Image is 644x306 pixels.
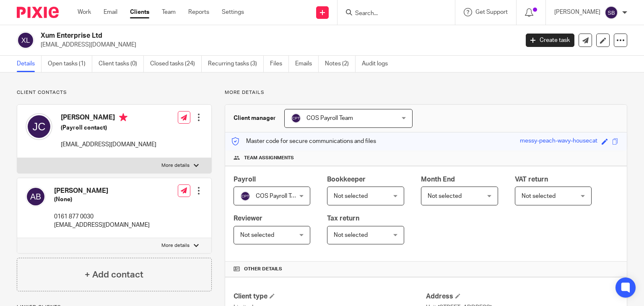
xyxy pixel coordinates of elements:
[234,215,262,222] span: Reviewer
[522,193,556,199] span: Not selected
[256,193,302,199] span: COS Payroll Team
[291,113,301,123] img: svg%3E
[17,56,42,72] a: Details
[222,8,244,16] a: Settings
[234,114,276,122] h3: Client manager
[99,56,144,72] a: Client tasks (0)
[327,215,359,222] span: Tax return
[426,292,618,301] h4: Address
[240,232,274,238] span: Not selected
[240,191,250,201] img: svg%3E
[605,6,618,19] img: svg%3E
[61,124,156,132] h5: (Payroll contact)
[334,193,368,199] span: Not selected
[354,10,430,18] input: Search
[515,176,548,183] span: VAT return
[188,8,209,16] a: Reports
[130,8,149,16] a: Clients
[41,41,513,49] p: [EMAIL_ADDRESS][DOMAIN_NAME]
[78,8,91,16] a: Work
[161,242,190,249] p: More details
[231,137,376,145] p: Master code for secure communications and files
[26,187,46,207] img: svg%3E
[208,56,264,72] a: Recurring tasks (3)
[234,176,256,183] span: Payroll
[362,56,394,72] a: Audit logs
[61,140,156,149] p: [EMAIL_ADDRESS][DOMAIN_NAME]
[526,34,574,47] a: Create task
[244,155,294,161] span: Team assignments
[85,268,143,281] h4: + Add contact
[334,232,368,238] span: Not selected
[421,176,455,183] span: Month End
[54,187,150,195] h4: [PERSON_NAME]
[48,56,92,72] a: Open tasks (1)
[26,113,52,140] img: svg%3E
[244,266,282,272] span: Other details
[161,162,190,169] p: More details
[41,31,419,40] h2: Xum Enterprise Ltd
[54,221,150,229] p: [EMAIL_ADDRESS][DOMAIN_NAME]
[306,115,353,121] span: COS Payroll Team
[225,89,627,96] p: More details
[104,8,117,16] a: Email
[520,137,597,146] div: messy-peach-wavy-housecat
[325,56,356,72] a: Notes (2)
[295,56,319,72] a: Emails
[119,113,127,122] i: Primary
[17,89,212,96] p: Client contacts
[17,7,59,18] img: Pixie
[54,195,150,204] h5: (None)
[17,31,34,49] img: svg%3E
[150,56,202,72] a: Closed tasks (24)
[162,8,176,16] a: Team
[54,213,150,221] p: 0161 877 0030
[428,193,462,199] span: Not selected
[270,56,289,72] a: Files
[554,8,600,16] p: [PERSON_NAME]
[234,292,426,301] h4: Client type
[61,113,156,124] h4: [PERSON_NAME]
[475,9,508,15] span: Get Support
[327,176,366,183] span: Bookkeeper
